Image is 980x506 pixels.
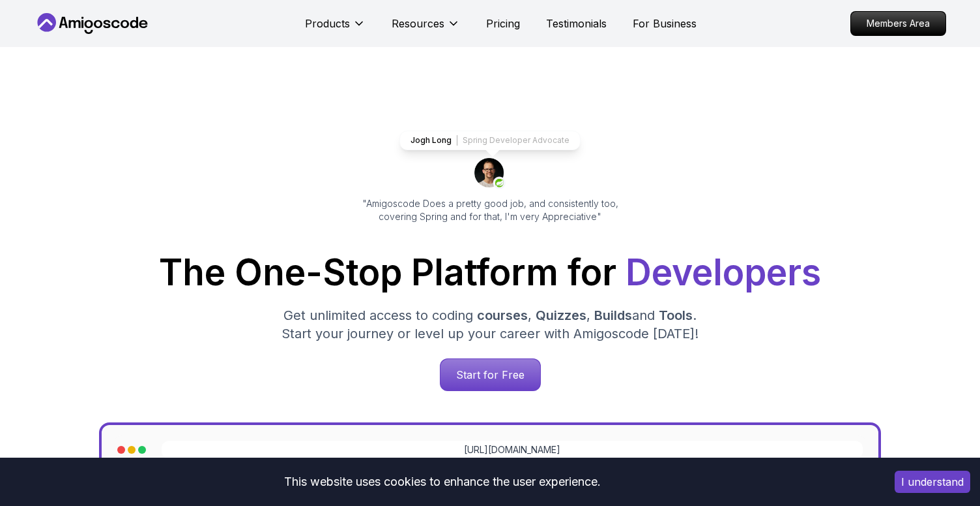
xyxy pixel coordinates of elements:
h1: The One-Stop Platform for [44,255,936,291]
a: Testimonials [546,16,607,31]
p: Members Area [851,12,945,35]
span: Tools [659,308,693,323]
p: Start for Free [440,359,540,390]
p: Spring Developer Advocate [463,135,569,146]
div: This website uses cookies to enhance the user experience. [10,467,875,496]
p: Jogh Long [411,135,452,146]
p: Resources [392,16,444,31]
a: Members Area [850,11,946,36]
span: Developers [626,251,821,294]
a: Pricing [486,16,520,31]
button: Accept cookies [895,471,970,493]
a: [URL][DOMAIN_NAME] [464,443,560,456]
a: For Business [633,16,697,31]
span: Builds [594,308,632,323]
span: courses [477,308,528,323]
p: Products [305,16,350,31]
p: "Amigoscode Does a pretty good job, and consistently too, covering Spring and for that, I'm very ... [344,197,636,223]
a: Start for Free [440,358,541,391]
button: Products [305,16,366,42]
img: josh long [474,158,506,189]
p: Get unlimited access to coding , , and . Start your journey or level up your career with Amigosco... [271,306,709,343]
span: Quizzes [536,308,586,323]
button: Resources [392,16,460,42]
